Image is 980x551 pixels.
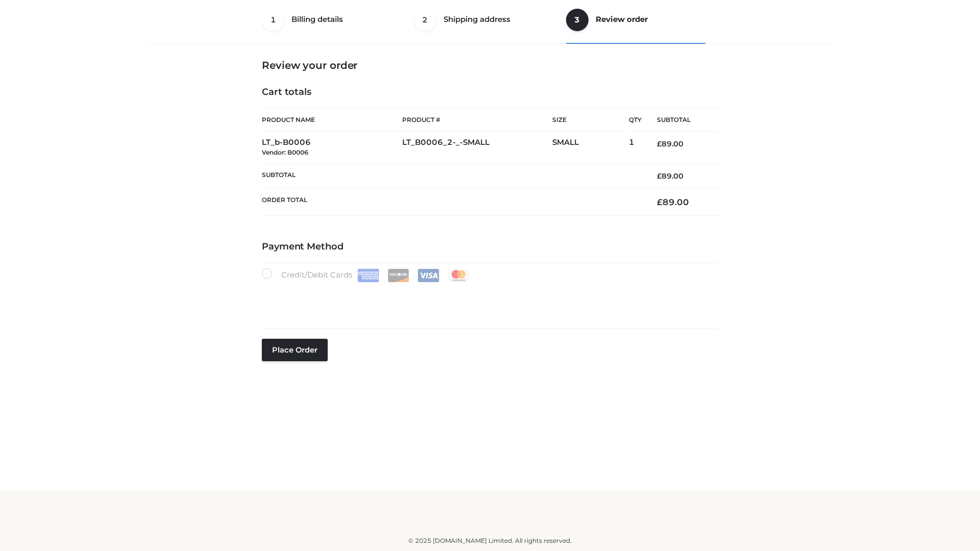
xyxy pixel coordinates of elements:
th: Size [552,109,624,132]
td: LT_b-B0006 [262,132,402,164]
bdi: 89.00 [657,197,689,207]
span: £ [657,197,663,207]
td: 1 [629,132,642,164]
th: Qty [629,108,642,132]
h4: Payment Method [262,241,718,253]
th: Subtotal [262,163,642,188]
div: © 2025 [DOMAIN_NAME] Limited. All rights reserved. [152,536,828,546]
th: Order Total [262,189,642,216]
td: SMALL [552,132,629,164]
img: Visa [418,269,439,282]
img: Amex [357,269,379,282]
th: Product # [402,108,552,132]
bdi: 89.00 [657,171,683,181]
h4: Cart totals [262,87,718,98]
small: Vendor: B0006 [262,148,308,156]
label: Credit/Debit Cards [262,268,471,282]
span: £ [657,171,661,181]
button: Place order [262,339,328,361]
img: Mastercard [448,269,470,282]
td: LT_B0006_2-_-SMALL [402,132,552,164]
th: Subtotal [642,109,718,132]
span: £ [657,139,661,148]
th: Product Name [262,108,402,132]
bdi: 89.00 [657,139,683,148]
h3: Review your order [262,59,718,71]
img: Discover [387,269,409,282]
iframe: Secure payment input frame [260,280,716,317]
